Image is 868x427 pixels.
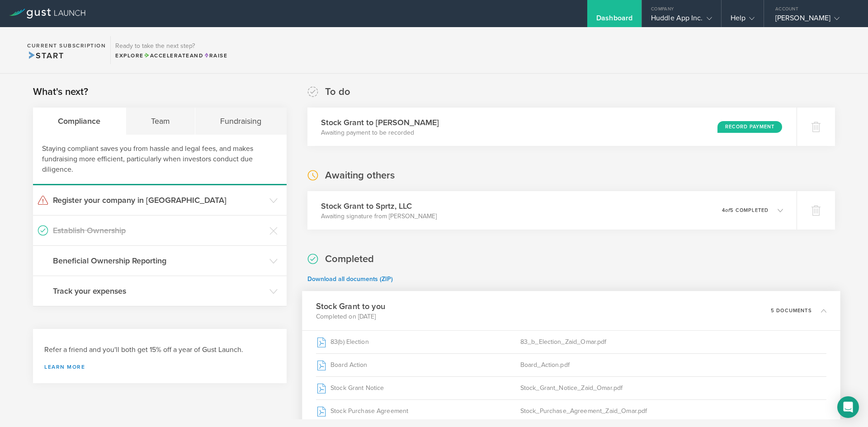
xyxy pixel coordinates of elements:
h3: Stock Grant to [PERSON_NAME] [321,117,439,128]
h2: Current Subscription [27,43,106,48]
h2: Completed [325,253,374,266]
div: Stock Grant Notice [316,377,520,399]
em: of [725,207,730,213]
h3: Stock Grant to Sprtz, LLC [321,200,437,212]
div: Stock_Purchase_Agreement_Zaid_Omar.pdf [520,400,826,422]
a: Download all documents (ZIP) [307,275,393,283]
a: Learn more [44,364,275,370]
p: Completed on [DATE] [316,312,385,321]
h3: Ready to take the next step? [115,43,227,49]
h3: Stock Grant to you [316,300,385,312]
div: Staying compliant saves you from hassle and legal fees, and makes fundraising more efficient, par... [33,135,287,185]
h2: What's next? [33,85,88,99]
p: 5 documents [771,308,812,313]
span: Start [27,51,64,61]
h3: Track your expenses [53,285,265,297]
div: Open Intercom Messenger [837,396,859,418]
h3: Establish Ownership [53,225,265,236]
div: 83(b) Election [316,331,520,353]
div: Fundraising [195,108,287,135]
div: Dashboard [596,14,632,27]
div: Huddle App Inc. [651,14,712,27]
div: Ready to take the next step?ExploreAccelerateandRaise [110,36,232,64]
span: Accelerate [144,52,190,59]
p: Awaiting payment to be recorded [321,128,439,137]
div: Compliance [33,108,126,135]
div: Record Payment [717,121,782,133]
div: [PERSON_NAME] [775,14,852,27]
h3: Refer a friend and you'll both get 15% off a year of Gust Launch. [44,345,275,355]
div: 83_b_Election_Zaid_Omar.pdf [520,331,826,353]
span: and [144,52,204,59]
div: Explore [115,52,227,60]
p: Awaiting signature from [PERSON_NAME] [321,212,437,221]
p: 4 5 completed [722,208,769,213]
span: Raise [203,52,227,59]
h3: Register your company in [GEOGRAPHIC_DATA] [53,194,265,206]
div: Stock Grant to [PERSON_NAME]Awaiting payment to be recordedRecord Payment [307,108,797,146]
h3: Beneficial Ownership Reporting [53,255,265,267]
h2: To do [325,85,350,99]
div: Board Action [316,354,520,376]
div: Board_Action.pdf [520,354,826,376]
div: Stock_Grant_Notice_Zaid_Omar.pdf [520,377,826,399]
div: Help [731,14,755,27]
h2: Awaiting others [325,169,395,182]
div: Stock Purchase Agreement [316,400,520,422]
div: Team [126,108,196,135]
